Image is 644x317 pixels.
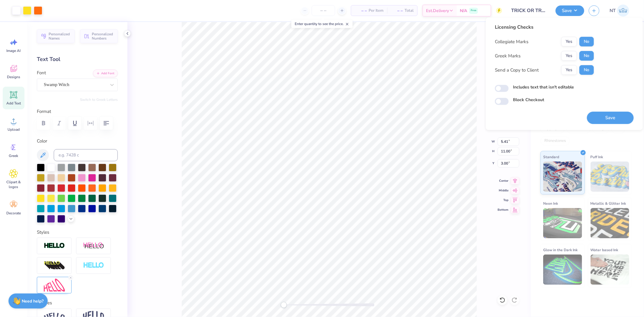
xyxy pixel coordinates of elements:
span: Neon Ink [543,200,558,207]
strong: Need help? [22,298,44,304]
a: NT [607,5,632,17]
div: Greek Marks [495,53,521,59]
button: Add Font [93,69,118,77]
span: Per Item [369,8,383,14]
span: Metallic & Glitter Ink [591,200,626,207]
input: Untitled Design [507,5,551,17]
img: Standard [543,162,582,192]
label: Styles [37,229,49,236]
span: Center [498,178,508,183]
img: Stroke [44,242,65,249]
button: No [579,65,594,75]
input: e.g. 7428 c [54,149,118,161]
span: Middle [498,188,508,193]
span: Clipart & logos [4,180,24,189]
span: Add Text [6,101,21,106]
div: Collegiate Marks [495,38,528,45]
img: Shadow [83,242,104,250]
span: Greek [9,153,18,158]
label: Format [37,108,118,115]
span: Personalized Names [49,32,71,40]
img: Free Distort [44,279,65,292]
button: No [579,37,594,46]
button: Yes [561,51,577,61]
button: Save [556,5,584,16]
button: Switch to Greek Letters [80,97,118,102]
button: Yes [561,37,577,46]
span: Decorate [6,211,21,216]
img: Puff Ink [591,162,630,192]
span: Image AI [7,48,21,53]
img: Negative Space [83,262,104,269]
span: Glow in the Dark Ink [543,247,578,253]
span: Total [405,8,414,14]
label: Block Checkout [513,97,544,103]
img: Glow in the Dark Ink [543,255,582,285]
span: Personalized Numbers [92,32,114,40]
span: Designs [7,75,20,79]
span: Est. Delivery [426,8,449,14]
span: Puff Ink [591,154,603,160]
img: Neon Ink [543,208,582,238]
div: Text Tool [37,55,118,63]
button: Yes [561,65,577,75]
span: Bottom [498,207,508,212]
label: Color [37,138,118,145]
span: Standard [543,154,559,160]
input: – – [312,5,335,16]
label: Includes text that isn't editable [513,84,574,90]
button: Save [587,112,634,124]
span: NT [610,7,616,14]
span: Top [498,198,508,203]
button: Personalized Numbers [80,29,118,43]
div: Send a Copy to Client [495,67,539,74]
div: Accessibility label [281,302,287,308]
span: – – [391,8,403,14]
div: Licensing Checks [495,24,594,31]
button: Personalized Names [37,29,75,43]
img: 3D Illusion [44,261,65,271]
span: N/A [460,8,467,14]
img: Water based Ink [591,255,630,285]
img: Nestor Talens [617,5,629,17]
label: Font [37,69,46,76]
div: Rhinestones [540,136,570,146]
button: No [579,51,594,61]
span: – – [355,8,367,14]
span: Upload [8,127,20,132]
span: Free [471,8,476,13]
div: Enter quantity to see the price. [291,20,353,28]
span: Water based Ink [591,247,618,253]
img: Metallic & Glitter Ink [591,208,630,238]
